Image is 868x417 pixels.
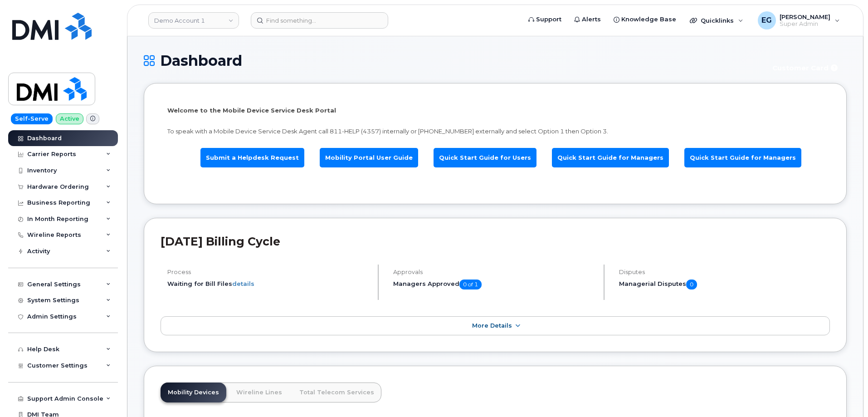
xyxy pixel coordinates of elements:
[619,269,830,275] h4: Disputes
[320,148,418,167] a: Mobility Portal User Guide
[472,322,512,329] span: More Details
[292,383,381,402] a: Total Telecom Services
[229,383,289,402] a: Wireline Lines
[232,280,254,287] a: details
[765,60,847,76] button: Customer Card
[167,106,823,115] p: Welcome to the Mobile Device Service Desk Portal
[161,235,830,248] h2: [DATE] Billing Cycle
[393,269,596,275] h4: Approvals
[167,280,370,288] li: Waiting for Bill Files
[200,148,304,167] a: Submit a Helpdesk Request
[434,148,536,167] a: Quick Start Guide for Users
[619,280,830,289] h5: Managerial Disputes
[552,148,669,167] a: Quick Start Guide for Managers
[167,127,823,136] p: To speak with a Mobile Device Service Desk Agent call 811-HELP (4357) internally or [PHONE_NUMBER...
[686,280,697,289] span: 0
[161,383,226,402] a: Mobility Devices
[459,280,482,289] span: 0 of 1
[684,148,801,167] a: Quick Start Guide for Managers
[167,269,370,275] h4: Process
[393,280,596,289] h5: Managers Approved
[144,53,761,69] h1: Dashboard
